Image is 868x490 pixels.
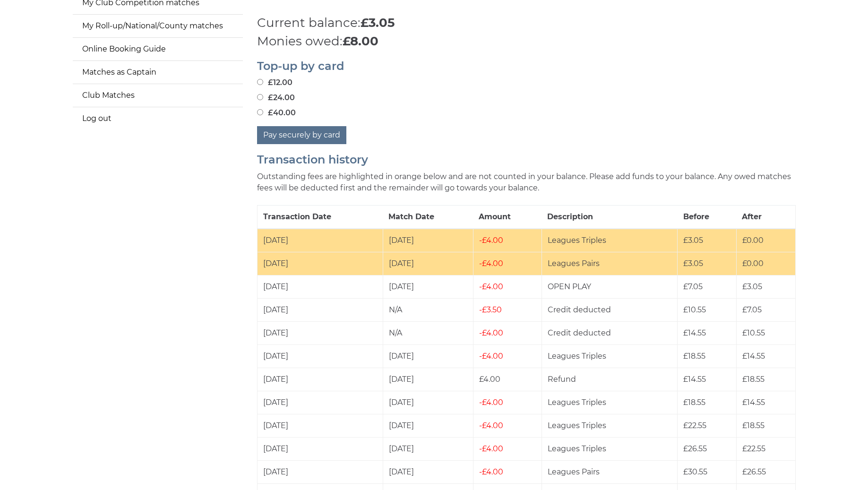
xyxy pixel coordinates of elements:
span: £18.55 [683,352,705,361]
th: Transaction Date [257,205,383,229]
th: Amount [473,205,541,229]
span: £4.00 [479,236,503,245]
td: [DATE] [383,437,473,460]
span: £4.00 [479,259,503,268]
p: Monies owed: [257,32,796,51]
span: £30.55 [683,467,707,476]
span: £4.00 [479,282,503,291]
span: £4.00 [479,444,503,453]
td: [DATE] [383,414,473,437]
span: £7.05 [742,305,762,314]
span: £10.55 [742,328,765,337]
td: [DATE] [383,252,473,275]
span: £22.55 [742,444,765,453]
span: £3.50 [479,305,502,314]
span: £14.55 [742,398,765,407]
th: After [736,205,795,229]
label: £24.00 [257,92,295,103]
th: Description [541,205,677,229]
h2: Top-up by card [257,60,796,72]
td: Leagues Triples [541,344,677,368]
td: [DATE] [257,252,383,275]
span: £4.00 [479,421,503,430]
td: [DATE] [257,229,383,252]
span: £7.05 [683,282,703,291]
td: Refund [541,368,677,391]
td: [DATE] [257,368,383,391]
button: Pay securely by card [257,126,346,144]
td: Leagues Triples [541,437,677,460]
a: Matches as Captain [73,61,243,84]
td: Leagues Pairs [541,460,677,483]
td: [DATE] [257,298,383,321]
td: N/A [383,321,473,344]
th: Match Date [383,205,473,229]
td: [DATE] [383,275,473,298]
span: £0.00 [742,259,764,268]
p: Current balance: [257,14,796,32]
span: £4.00 [479,352,503,361]
span: £0.00 [742,236,764,245]
td: Leagues Triples [541,414,677,437]
th: Before [678,205,737,229]
td: [DATE] [257,275,383,298]
a: Log out [73,107,243,130]
td: [DATE] [257,437,383,460]
td: [DATE] [257,391,383,414]
td: Credit deducted [541,298,677,321]
span: £3.05 [742,282,762,291]
strong: £8.00 [343,34,378,49]
a: Online Booking Guide [73,38,243,60]
span: £22.55 [683,421,706,430]
input: £12.00 [257,79,263,85]
span: £4.00 [479,375,500,384]
span: £4.00 [479,398,503,407]
a: My Roll-up/National/County matches [73,15,243,37]
td: [DATE] [383,344,473,368]
td: N/A [383,298,473,321]
span: £4.00 [479,328,503,337]
span: £3.05 [683,236,703,245]
label: £12.00 [257,77,292,88]
span: £4.00 [479,467,503,476]
td: Credit deducted [541,321,677,344]
span: £3.05 [683,259,703,268]
td: Leagues Triples [541,391,677,414]
span: £14.55 [683,328,706,337]
td: Leagues Triples [541,229,677,252]
input: £24.00 [257,94,263,100]
span: £14.55 [683,375,706,384]
td: [DATE] [257,321,383,344]
span: £18.55 [742,375,765,384]
span: £26.55 [683,444,707,453]
span: £14.55 [742,352,765,361]
input: £40.00 [257,109,263,115]
h2: Transaction history [257,154,796,166]
a: Club Matches [73,84,243,107]
span: £26.55 [742,467,766,476]
span: £10.55 [683,305,706,314]
span: £18.55 [683,398,705,407]
span: £18.55 [742,421,765,430]
td: [DATE] [383,229,473,252]
td: [DATE] [383,460,473,483]
td: [DATE] [383,368,473,391]
td: [DATE] [257,344,383,368]
p: Outstanding fees are highlighted in orange below and are not counted in your balance. Please add ... [257,171,796,194]
td: OPEN PLAY [541,275,677,298]
strong: £3.05 [361,15,395,30]
td: [DATE] [257,414,383,437]
td: Leagues Pairs [541,252,677,275]
td: [DATE] [383,391,473,414]
label: £40.00 [257,107,296,119]
td: [DATE] [257,460,383,483]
